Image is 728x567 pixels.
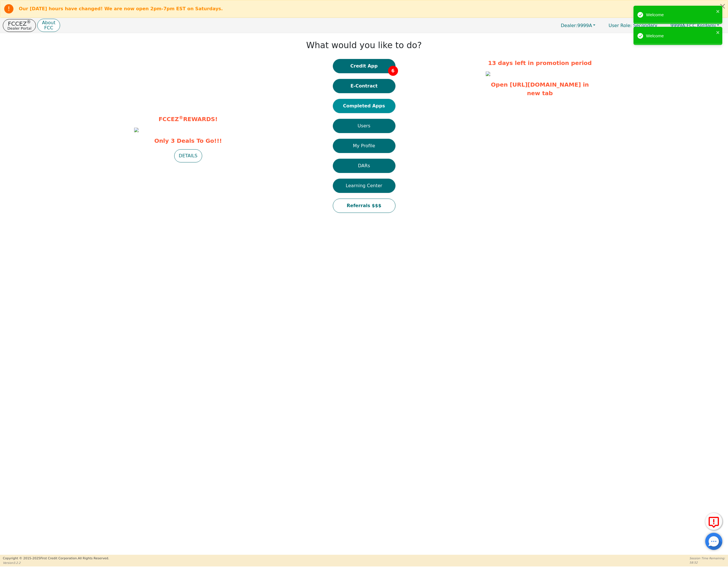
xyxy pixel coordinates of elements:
sup: ® [27,19,31,25]
span: 9999A [561,23,592,28]
img: a6af56e6-ba54-4a16-a51a-fc32b0be3dcd [486,72,490,76]
span: Only 3 Deals To Go!!! [134,136,242,145]
button: Completed Apps [333,99,395,113]
button: DARs [333,159,395,173]
button: Report Error to FCC [705,513,722,530]
button: DETAILS [174,149,202,162]
button: Dealer:9999A [555,21,602,30]
p: FCCEZ [7,21,31,26]
p: 58:52 [690,560,725,565]
img: 9cb610ee-e58c-42f4-966b-2a05d45ff3a4 [134,128,139,132]
p: Dealer Portal [7,26,31,30]
button: Referrals $$$ [333,199,395,213]
p: Version 3.2.2 [3,561,109,565]
sup: ® [179,115,183,120]
button: Close alert [717,0,728,12]
p: About [42,21,55,25]
button: E-Contract [333,79,395,93]
button: close [716,8,720,15]
a: Open [URL][DOMAIN_NAME] in new tab [491,81,589,97]
span: All Rights Reserved. [78,556,109,560]
span: User Role : [608,23,631,28]
p: FCCEZ REWARDS! [134,115,242,123]
p: Session Time Remaining: [690,556,725,560]
button: close [716,29,720,36]
button: AboutFCC [37,19,60,32]
button: My Profile [333,139,395,153]
b: Our [DATE] hours have changed! We are now open 2pm-7pm EST on Saturdays. [19,6,223,11]
span: 6 [388,66,398,76]
a: User Role: Secondary [603,20,663,31]
p: 13 days left in promotion period [486,59,594,67]
button: Credit App6 [333,59,395,73]
h1: What would you like to do? [306,40,422,50]
span: Dealer: [561,23,577,28]
div: Welcome [646,12,714,18]
button: FCCEZ®Dealer Portal [3,19,36,32]
p: Secondary [603,20,663,31]
button: Users [333,119,395,133]
button: Learning Center [333,179,395,193]
p: FCC [42,26,55,30]
div: Welcome [646,33,714,39]
p: Copyright © 2015- 2025 First Credit Corporation. [3,556,109,561]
